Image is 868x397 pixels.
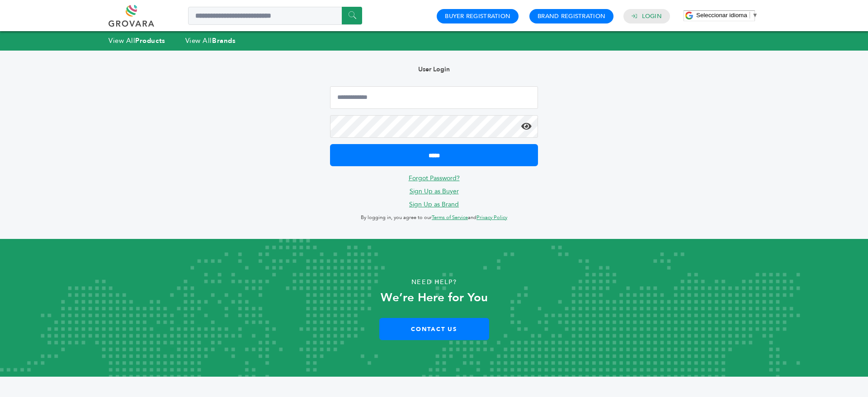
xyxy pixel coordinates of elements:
strong: We’re Here for You [381,290,488,306]
strong: Products [135,36,165,45]
a: Privacy Policy [476,214,507,221]
a: Sign Up as Brand [409,200,459,209]
a: Login [642,12,662,20]
a: Sign Up as Buyer [410,187,459,196]
span: ▼ [752,12,758,19]
a: Contact Us [379,318,489,340]
input: Search a product or brand... [188,7,362,25]
a: Buyer Registration [445,12,510,20]
span: Seleccionar idioma [696,12,747,19]
a: Terms of Service [432,214,468,221]
strong: Brands [212,36,236,45]
a: View AllBrands [185,36,236,45]
a: Seleccionar idioma​ [696,12,758,19]
b: User Login [418,65,450,74]
a: View AllProducts [108,36,165,45]
input: Password [330,115,538,138]
p: Need Help? [43,276,825,289]
a: Forgot Password? [409,174,460,182]
a: Brand Registration [538,12,605,20]
input: Email Address [330,86,538,109]
p: By logging in, you agree to our and [330,212,538,223]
